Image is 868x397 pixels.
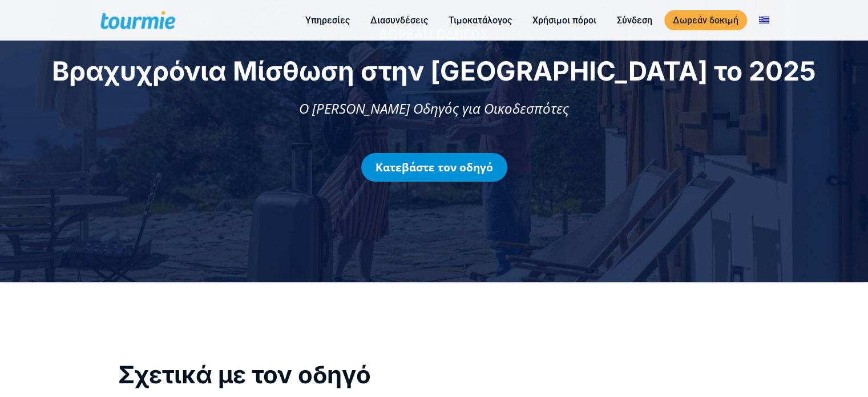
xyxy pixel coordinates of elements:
[362,13,437,27] a: Διασυνδέσεις
[299,99,569,118] span: Ο [PERSON_NAME] Οδηγός για Οικοδεσπότες
[440,13,520,27] a: Τιμοκατάλογος
[664,10,747,30] a: Δωρεάν δοκιμή
[249,93,353,106] span: Αριθμός καταλυμάτων
[249,46,296,59] span: Τηλέφωνο
[361,153,507,182] a: Κατεβάστε τον οδηγό
[52,55,816,87] span: Βραχυχρόνια Μίσθωση στην [GEOGRAPHIC_DATA] το 2025
[118,359,532,390] div: Σχετικά με τον οδηγό
[297,13,358,27] a: Υπηρεσίες
[524,13,605,27] a: Χρήσιμοι πόροι
[608,13,661,27] a: Σύνδεση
